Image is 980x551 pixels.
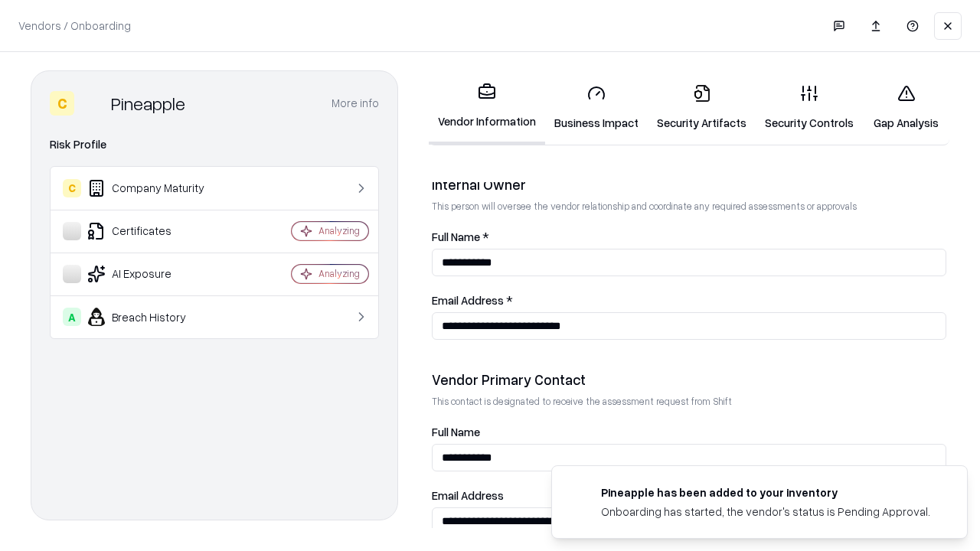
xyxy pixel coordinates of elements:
div: Analyzing [318,224,360,237]
label: Email Address [432,490,946,501]
div: Vendor Primary Contact [432,370,946,389]
label: Full Name * [432,231,946,243]
div: Analyzing [318,267,360,280]
div: Onboarding has started, the vendor's status is Pending Approval. [601,504,930,520]
div: Pineapple [111,91,185,116]
a: Security Artifacts [648,72,756,143]
div: Internal Owner [432,175,946,194]
p: Vendors / Onboarding [18,18,131,34]
div: Certificates [63,222,246,240]
img: pineappleenergy.com [570,484,589,503]
div: Risk Profile [50,135,379,154]
p: This person will oversee the vendor relationship and coordinate any required assessments or appro... [432,200,946,213]
a: Business Impact [545,72,648,143]
a: Gap Analysis [863,72,949,143]
label: Full Name [432,426,946,438]
p: This contact is designated to receive the assessment request from Shift [432,395,946,408]
div: C [50,91,74,116]
img: Pineapple [80,91,105,116]
a: Vendor Information [429,70,545,145]
button: More info [332,90,379,117]
div: A [63,308,81,326]
div: Company Maturity [63,179,246,197]
div: Breach History [63,308,246,326]
a: Security Controls [756,72,863,143]
div: C [63,179,81,197]
div: AI Exposure [63,265,246,283]
div: Pineapple has been added to your inventory [601,484,930,500]
label: Email Address * [432,295,946,306]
